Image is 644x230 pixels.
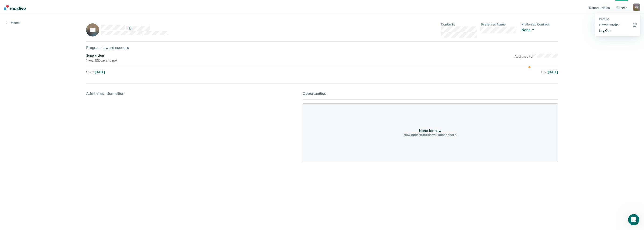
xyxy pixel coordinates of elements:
dt: Preferred Contact [521,22,558,26]
div: K W [633,4,640,11]
span: Home [18,158,29,161]
dt: Contacts [441,22,477,26]
dt: Preferred Name [481,22,518,26]
span: [DATE] [95,70,105,74]
img: Recidiviz [4,5,26,10]
div: Opportunities [303,91,558,96]
div: 1 year ( 22 days to go ) [86,58,117,62]
a: Home [6,21,20,25]
iframe: Intercom live chat [628,214,639,225]
a: Log Out [599,29,637,33]
div: Start : [86,70,322,74]
div: Send us a message [5,55,89,68]
div: New opportunities will appear here. [403,133,457,137]
button: Messages [47,146,94,165]
img: Profile image for Rajan [55,7,64,17]
span: Messages [62,158,78,161]
img: logo [9,9,35,16]
p: Hi [PERSON_NAME] [9,33,84,41]
a: How it works [599,23,637,27]
button: KW [633,4,640,11]
img: Profile image for Kim [46,7,55,17]
a: Profile [599,17,637,21]
div: Profile image for Krysty [64,7,73,17]
div: Close [80,7,89,16]
div: Progress toward success [86,45,558,50]
div: Supervision [86,54,117,58]
button: None [521,28,536,33]
p: How can we help? [9,41,84,49]
div: Send us a message [10,59,78,64]
span: [DATE] [548,70,558,74]
div: None for now [419,128,442,133]
div: End : [324,70,558,74]
div: Additional information [86,91,299,96]
div: Assigned to [514,54,558,62]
